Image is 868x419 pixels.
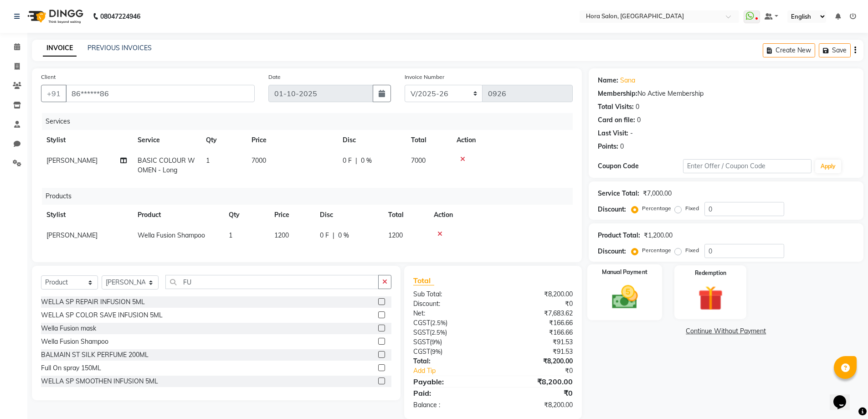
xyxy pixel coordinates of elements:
[269,205,314,225] th: Price
[451,130,573,150] th: Action
[100,4,140,29] b: 08047224946
[602,268,647,277] label: Manual Payment
[493,400,580,410] div: ₹8,200.00
[314,205,383,225] th: Disc
[223,205,269,225] th: Qty
[598,189,639,198] div: Service Total:
[620,142,624,151] div: 0
[320,231,329,240] span: 0 F
[406,130,451,150] th: Total
[66,85,255,102] input: Search by Name/Mobile/Email/Code
[413,338,430,346] span: SGST
[493,290,580,299] div: ₹8,200.00
[493,309,580,318] div: ₹7,683.62
[643,189,672,198] div: ₹7,000.00
[685,204,699,212] label: Fixed
[41,73,56,81] label: Client
[690,283,731,314] img: _gift.svg
[508,366,580,376] div: ₹0
[493,357,580,366] div: ₹8,200.00
[819,43,851,57] button: Save
[598,89,637,98] div: Membership:
[428,205,573,225] th: Action
[591,326,862,336] a: Continue Without Payment
[406,318,493,328] div: ( )
[620,76,635,85] a: Sana
[493,318,580,328] div: ₹166.66
[493,328,580,337] div: ₹166.66
[138,231,205,239] span: Wella Fusion Shampoo
[598,102,634,112] div: Total Visits:
[132,205,223,225] th: Product
[274,231,289,239] span: 1200
[41,130,132,150] th: Stylist
[431,338,440,346] span: 9%
[165,275,379,289] input: Search or Scan
[406,309,493,318] div: Net:
[642,246,671,254] label: Percentage
[598,76,618,85] div: Name:
[598,205,626,214] div: Discount:
[683,159,812,173] input: Enter Offer / Coupon Code
[598,161,683,171] div: Coupon Code
[41,377,158,386] div: WELLA SP SMOOTHEN INFUSION 5ML
[685,246,699,254] label: Fixed
[343,156,352,166] span: 0 F
[493,299,580,309] div: ₹0
[406,376,493,387] div: Payable:
[695,269,726,277] label: Redemption
[252,156,266,165] span: 7000
[338,231,349,240] span: 0 %
[41,297,145,307] div: WELLA SP REPAIR INFUSION 5ML
[41,310,163,320] div: WELLA SP COLOR SAVE INFUSION 5ML
[41,350,149,360] div: BALMAIN ST SILK PERFUME 200ML
[406,299,493,309] div: Discount:
[268,73,281,81] label: Date
[598,115,635,125] div: Card on file:
[763,43,815,57] button: Create New
[43,40,77,57] a: INVOICE
[333,231,334,240] span: |
[598,129,628,138] div: Last Visit:
[41,337,108,347] div: Wella Fusion Shampoo
[87,44,152,52] a: PREVIOUS INVOICES
[41,363,101,373] div: Full On spray 150ML
[337,130,406,150] th: Disc
[206,156,210,165] span: 1
[493,388,580,398] div: ₹0
[23,4,86,29] img: logo
[388,231,403,239] span: 1200
[493,337,580,347] div: ₹91.53
[355,156,357,166] span: |
[432,348,441,355] span: 9%
[642,204,671,212] label: Percentage
[200,130,246,150] th: Qty
[406,290,493,299] div: Sub Total:
[361,156,372,166] span: 0 %
[598,247,626,256] div: Discount:
[406,366,507,376] a: Add Tip
[41,205,132,225] th: Stylist
[42,188,580,205] div: Products
[637,115,641,125] div: 0
[432,319,446,326] span: 2.5%
[413,347,430,356] span: CGST
[411,156,426,165] span: 7000
[413,328,430,336] span: SGST
[598,89,854,98] div: No Active Membership
[636,102,639,112] div: 0
[406,347,493,357] div: ( )
[830,383,859,410] iframe: chat widget
[383,205,428,225] th: Total
[644,231,673,240] div: ₹1,200.00
[132,130,200,150] th: Service
[406,357,493,366] div: Total:
[815,160,841,173] button: Apply
[598,231,640,240] div: Product Total:
[630,129,633,138] div: -
[46,231,98,239] span: [PERSON_NAME]
[598,142,618,151] div: Points:
[406,337,493,347] div: ( )
[406,388,493,398] div: Paid:
[413,276,434,285] span: Total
